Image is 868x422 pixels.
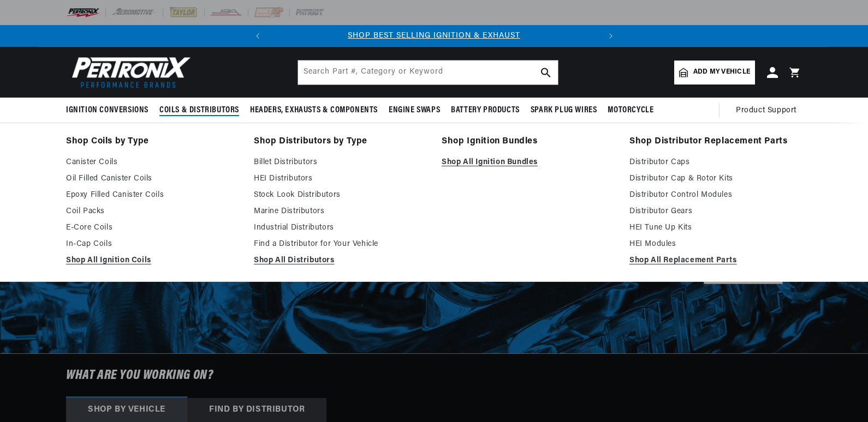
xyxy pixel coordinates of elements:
[254,238,426,251] a: Find a Distributor for Your Vehicle
[534,61,558,85] button: search button
[442,134,614,149] a: Shop Ignition Bundles
[254,221,426,234] a: Industrial Distributors
[629,205,802,218] a: Distributor Gears
[629,254,802,267] a: Shop All Replacement Parts
[66,398,187,422] div: Shop by vehicle
[66,238,239,251] a: In-Cap Coils
[629,221,802,234] a: HEI Tune Up Kits
[693,67,750,77] span: Add my vehicle
[451,105,520,116] span: Battery Products
[245,98,383,123] summary: Headers, Exhausts & Components
[445,98,525,123] summary: Battery Products
[254,254,426,267] a: Shop All Distributors
[629,238,802,251] a: HEI Modules
[269,30,600,42] div: Announcement
[66,254,239,267] a: Shop All Ignition Coils
[298,61,558,85] input: Search Part #, Category or Keyword
[531,105,597,116] span: Spark Plug Wires
[66,221,239,234] a: E-Core Coils
[629,189,802,202] a: Distributor Control Modules
[348,32,520,40] a: SHOP BEST SELLING IGNITION & EXHAUST
[608,105,653,116] span: Motorcycle
[736,105,796,117] span: Product Support
[66,205,239,218] a: Coil Packs
[66,53,192,91] img: Pertronix
[442,156,614,169] a: Shop All Ignition Bundles
[39,354,829,397] h6: What are you working on?
[736,98,802,124] summary: Product Support
[629,172,802,185] a: Distributor Cap & Rotor Kits
[66,172,239,185] a: Oil Filled Canister Coils
[629,156,802,169] a: Distributor Caps
[269,30,600,42] div: 1 of 2
[66,156,239,169] a: Canister Coils
[525,98,603,123] summary: Spark Plug Wires
[600,25,622,47] button: Translation missing: en.sections.announcements.next_announcement
[159,105,239,116] span: Coils & Distributors
[66,98,154,123] summary: Ignition Conversions
[154,98,245,123] summary: Coils & Distributors
[250,105,378,116] span: Headers, Exhausts & Components
[66,105,148,116] span: Ignition Conversions
[383,98,445,123] summary: Engine Swaps
[187,398,326,422] div: Find by Distributor
[66,134,239,149] a: Shop Coils by Type
[254,156,426,169] a: Billet Distributors
[629,134,802,149] a: Shop Distributor Replacement Parts
[254,189,426,202] a: Stock Look Distributors
[602,98,659,123] summary: Motorcycle
[247,25,269,47] button: Translation missing: en.sections.announcements.previous_announcement
[254,172,426,185] a: HEI Distributors
[389,105,440,116] span: Engine Swaps
[39,25,829,47] slideshow-component: Translation missing: en.sections.announcements.announcement_bar
[254,134,426,149] a: Shop Distributors by Type
[674,61,755,85] a: Add my vehicle
[66,189,239,202] a: Epoxy Filled Canister Coils
[254,205,426,218] a: Marine Distributors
